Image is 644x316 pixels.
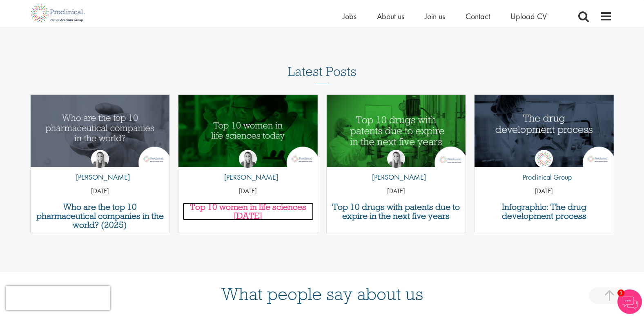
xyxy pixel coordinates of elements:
[183,203,314,220] a: Top 10 women in life sciences [DATE]
[239,150,257,168] img: Hannah Burke
[218,172,278,182] p: [PERSON_NAME]
[479,203,610,220] a: Infographic: The drug development process
[475,95,614,167] a: Link to a post
[6,286,110,310] iframe: reCAPTCHA
[70,172,130,182] p: [PERSON_NAME]
[466,11,490,22] a: Contact
[366,172,426,182] p: [PERSON_NAME]
[377,11,404,22] a: About us
[366,150,426,187] a: Hannah Burke [PERSON_NAME]
[218,150,278,187] a: Hannah Burke [PERSON_NAME]
[387,150,405,168] img: Hannah Burke
[331,203,462,220] a: Top 10 drugs with patents due to expire in the next five years
[327,187,466,196] p: [DATE]
[617,289,624,296] span: 1
[510,11,547,22] a: Upload CV
[343,11,357,22] a: Jobs
[617,289,642,314] img: Chatbot
[70,150,130,187] a: Hannah Burke [PERSON_NAME]
[475,187,614,196] p: [DATE]
[475,95,614,167] img: The drug development process
[31,95,170,167] a: Link to a post
[425,11,445,22] a: Join us
[178,187,318,196] p: [DATE]
[178,95,318,167] a: Link to a post
[31,187,170,196] p: [DATE]
[288,65,357,84] h3: Latest Posts
[31,95,170,167] img: Top 10 pharmaceutical companies in the world 2025
[327,95,466,167] a: Link to a post
[517,150,572,187] a: Proclinical Group Proclinical Group
[91,150,109,168] img: Hannah Burke
[35,203,166,229] a: Who are the top 10 pharmaceutical companies in the world? (2025)
[178,95,318,167] img: Top 10 women in life sciences today
[327,95,466,167] img: Top 10 blockbuster drugs facing patent expiry in the next 5 years
[535,150,553,168] img: Proclinical Group
[517,172,572,182] p: Proclinical Group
